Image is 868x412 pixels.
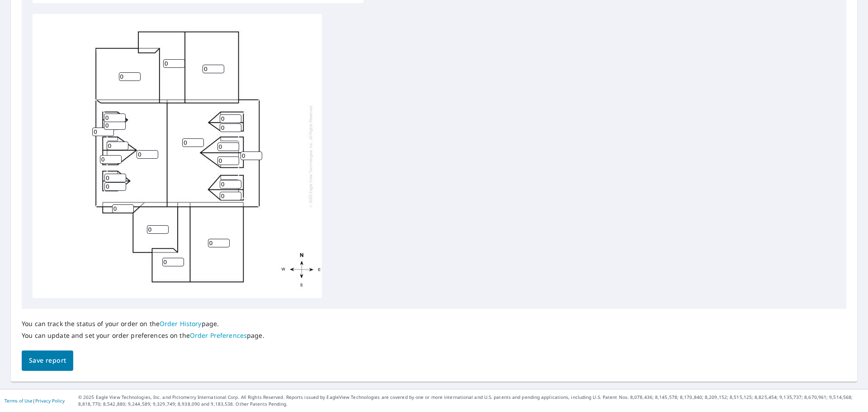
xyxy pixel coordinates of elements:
[22,331,264,340] p: You can update and set your order preferences on the page.
[29,355,66,366] span: Save report
[190,331,247,340] a: Order Preferences
[22,320,264,328] p: You can track the status of your order on the page.
[5,398,65,403] p: |
[78,394,863,407] p: © 2025 Eagle View Technologies, Inc. and Pictometry International Corp. All Rights Reserved. Repo...
[160,319,202,328] a: Order History
[35,398,65,404] a: Privacy Policy
[5,398,33,404] a: Terms of Use
[22,350,73,371] button: Save report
